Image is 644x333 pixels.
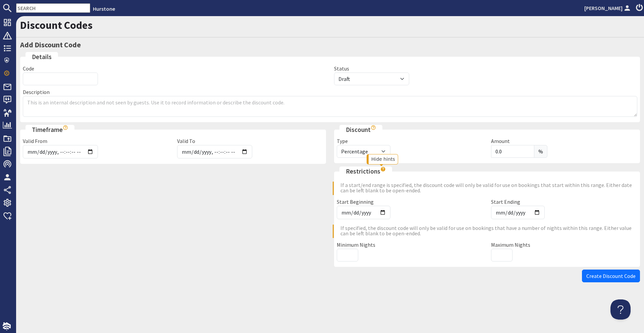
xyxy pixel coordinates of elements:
[337,241,375,248] label: Minimum Nights
[339,166,392,176] legend: Restrictions
[380,166,386,172] i: Hide hints
[16,3,90,13] input: SEARCH
[23,138,47,144] label: Valid From
[582,270,640,282] button: Create Discount Code
[337,138,348,144] label: Type
[3,322,11,330] img: staytech_i_w-64f4e8e9ee0a9c174fd5317b4b171b261742d2d393467e5bdba4413f4f884c10.svg
[337,198,374,205] label: Start Beginning
[610,299,631,320] iframe: Toggle Customer Support
[491,145,492,158] span: £
[491,198,520,205] label: Start Ending
[25,52,58,62] legend: Details
[586,273,636,279] span: Create Discount Code
[339,125,382,135] legend: Discount
[25,125,74,135] legend: Timeframe
[338,226,637,236] span: If specified, the discount code will only be valid for use on bookings that have a number of nigh...
[371,125,376,130] i: Show hints
[338,183,637,193] span: If a start/end range is specified, the discount code will only be valid for use on bookings that ...
[534,145,547,158] span: %
[367,154,398,164] div: Hide hints
[63,125,68,130] i: Show hints
[491,138,510,144] label: Amount
[23,89,50,95] label: Description
[93,5,115,12] a: Hurstone
[20,18,93,32] a: Discount Codes
[177,138,195,144] label: Valid To
[20,40,640,49] h3: Add Discount Code
[491,241,530,248] label: Maximum Nights
[23,65,34,72] label: Code
[334,65,349,72] label: Status
[584,4,632,12] a: [PERSON_NAME]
